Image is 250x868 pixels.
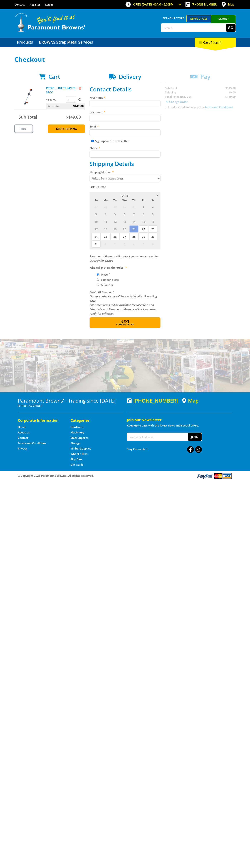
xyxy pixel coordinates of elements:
[46,97,65,102] p: $149.00
[129,203,138,210] span: 31
[120,210,129,218] span: 6
[91,225,101,233] span: 17
[18,436,28,440] a: Go to the Contact page
[127,417,232,422] h5: Join our Newsletter
[71,447,91,450] a: Go to the Timber Supplies page
[120,233,129,240] span: 27
[79,86,81,90] a: Remove from cart
[119,73,141,80] span: Delivery
[100,271,111,278] label: Myself
[100,282,114,288] label: A Courier
[14,473,236,479] div: ® Copyright 2025 Paramount Browns'. All Rights Reserved.
[14,56,236,63] h1: Checkout
[110,203,120,210] span: 29
[129,218,138,225] span: 14
[95,139,129,143] label: Sign up for the newsletter
[139,198,148,203] span: Fr
[91,240,101,248] span: 31
[110,198,120,203] span: Tu
[139,218,148,225] span: 15
[188,433,202,441] button: Join
[14,38,36,47] a: Go to the Products page
[90,265,160,270] label: Who will pick up the order?
[19,114,37,120] span: Sub Total
[148,233,157,240] span: 30
[101,225,110,233] span: 18
[148,203,157,210] span: 2
[90,95,160,100] label: First name
[97,284,99,286] input: Please select who will pick up the order.
[91,218,101,225] span: 10
[66,114,81,120] span: $149.00
[110,218,120,225] span: 12
[90,110,160,114] label: Last name
[110,225,120,233] span: 19
[127,423,232,428] p: Keep up to date with the latest news and special offers.
[129,225,138,233] span: 21
[127,445,202,453] div: Stay Connected
[161,24,226,32] input: Search
[110,240,120,248] span: 2
[121,194,129,197] span: [DATE]
[90,124,160,129] label: Email
[139,240,148,248] span: 5
[186,15,211,22] a: Gepps Cross
[46,86,76,94] a: PETROL LINE TRIMMER 33CC
[100,277,120,283] label: Someone Else
[90,317,160,328] button: Next Confirm order
[101,203,110,210] span: 28
[110,210,120,218] span: 5
[90,185,160,189] label: Pick Up Date
[101,233,110,240] span: 25
[120,203,129,210] span: 30
[210,40,221,44] span: (1 item)
[18,86,39,107] img: PETROL LINE TRIMMER 33CC
[71,431,84,434] a: Go to the Machinery page
[97,278,99,281] input: Please select who will pick up the order.
[211,15,236,29] a: Mount [PERSON_NAME]
[139,210,148,218] span: 8
[90,129,160,136] input: Please enter your email address.
[197,473,232,479] img: PayPal, Mastercard, Visa accepted
[90,146,160,150] label: Phone
[14,13,86,32] img: Paramount Browns'
[129,210,138,218] span: 7
[90,86,160,93] h2: Contact Details
[139,233,148,240] span: 29
[18,403,123,408] p: [STREET_ADDRESS]
[139,225,148,233] span: 22
[101,240,110,248] span: 1
[90,151,160,158] input: Please enter your telephone number.
[90,255,158,262] em: Paramount Browns will contact you when your order is ready for pickup
[110,233,120,240] span: 26
[71,425,83,429] a: Go to the Hardware page
[30,3,40,6] a: Go to the registration page
[71,452,87,456] a: Go to the Wheelie Bins page
[71,418,116,423] h5: Categories
[90,101,160,107] input: Please enter your first name.
[90,115,160,121] input: Please enter your last name.
[120,218,129,225] span: 13
[90,290,157,315] em: Photo ID Required. Non-preorder items will be available after 5 working days Pre-order items will...
[90,170,160,174] label: Shipping Method
[148,210,157,218] span: 9
[97,323,153,326] span: Confirm order
[18,441,46,445] a: Go to the Terms and Conditions page
[133,3,174,6] span: OPEN [DATE]
[120,225,129,233] span: 20
[36,38,96,47] a: Go to the BROWNS Scrap Metal Services page
[90,175,160,182] select: Please select a shipping method.
[226,24,236,32] button: Go
[71,457,82,461] a: Go to the Skip Bins page
[48,124,85,133] a: Keep Shopping
[48,73,60,80] span: Cart
[148,240,157,248] span: 6
[14,124,33,133] a: Print
[45,3,53,6] a: Log in
[148,225,157,233] span: 23
[73,103,84,109] span: $149.00
[161,15,186,21] span: Set your store
[71,441,80,445] a: Go to the Storage page
[91,233,101,240] span: 24
[14,3,25,6] a: Go to the Contact page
